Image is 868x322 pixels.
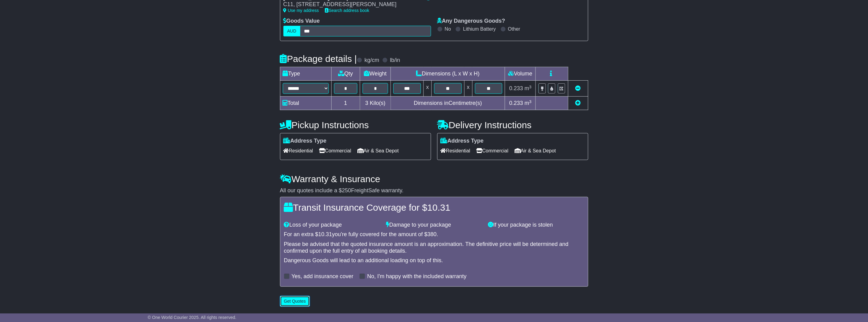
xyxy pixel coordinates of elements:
span: Commercial [477,146,508,155]
sup: 3 [529,99,532,104]
span: 3 [365,100,368,106]
label: Yes, add insurance cover [292,273,353,280]
span: 250 [342,187,351,194]
span: © One World Courier 2025. All rights reserved. [148,315,236,320]
td: Kilo(s) [360,97,391,110]
label: Other [508,26,520,32]
td: Type [280,67,331,81]
sup: 3 [529,85,532,89]
h4: Pickup Instructions [280,120,431,130]
label: No [445,26,451,32]
span: Residential [441,146,470,155]
div: Loss of your package [281,222,383,228]
h4: Package details | [280,54,357,64]
a: Use my address [283,8,319,13]
td: x [464,81,472,97]
span: m [525,85,532,91]
td: Total [280,97,331,110]
a: Add new item [575,100,581,106]
div: For an extra $ you're fully covered for the amount of $ . [284,231,584,238]
span: m [525,100,532,106]
td: Qty [331,67,360,81]
label: lb/in [390,57,400,64]
span: 0.233 [509,100,523,106]
td: Weight [360,67,391,81]
div: C11, [STREET_ADDRESS][PERSON_NAME] [283,1,420,8]
td: 1 [331,97,360,110]
td: Dimensions in Centimetre(s) [391,97,505,110]
label: Any Dangerous Goods? [437,18,505,25]
label: Lithium Battery [463,26,496,32]
td: Volume [505,67,536,81]
h4: Warranty & Insurance [280,174,588,184]
td: Dimensions (L x W x H) [391,67,505,81]
h4: Transit Insurance Coverage for $ [284,202,584,213]
label: AUD [283,26,301,36]
span: Commercial [319,146,351,155]
div: All our quotes include a $ FreightSafe warranty. [280,187,588,194]
span: 380 [427,231,437,237]
a: Search address book [325,8,369,13]
div: Damage to your package [383,222,485,228]
span: Air & Sea Depot [357,146,399,155]
span: Air & Sea Depot [515,146,556,155]
label: kg/cm [364,57,379,64]
label: Address Type [283,138,327,144]
button: Get Quotes [280,296,310,307]
td: x [424,81,432,97]
a: Remove this item [575,85,581,91]
div: If your package is stolen [485,222,587,228]
div: Dangerous Goods will lead to an additional loading on top of this. [284,257,584,264]
h4: Delivery Instructions [437,120,588,130]
span: 10.31 [318,231,332,237]
span: 0.233 [509,85,523,91]
label: Goods Value [283,18,320,25]
label: Address Type [441,138,484,144]
span: Residential [283,146,313,155]
span: 10.31 [427,202,450,213]
div: Please be advised that the quoted insurance amount is an approximation. The definitive price will... [284,241,584,254]
label: No, I'm happy with the included warranty [367,273,467,280]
